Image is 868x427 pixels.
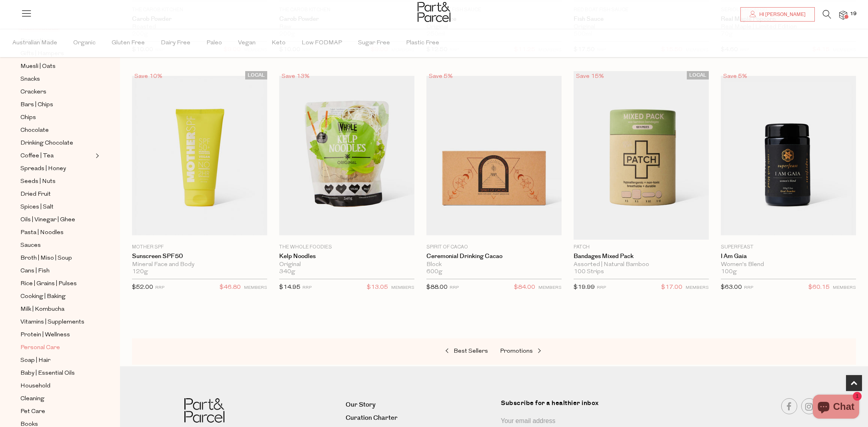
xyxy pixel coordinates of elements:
span: Oils | Vinegar | Ghee [20,215,75,225]
a: Spices | Salt [20,202,93,212]
div: Women's Blend [721,261,856,268]
span: $46.80 [220,282,241,293]
span: Low FODMAP [302,29,342,57]
span: Coffee | Tea [20,151,54,161]
span: Best Sellers [454,348,488,354]
span: Pasta | Noodles [20,228,64,238]
small: MEMBERS [833,286,856,290]
p: The Whole Foodies [279,244,414,251]
img: Bandages Mixed Pack [574,71,709,240]
span: Spreads | Honey [20,164,66,174]
img: Sunscreen SPF50 [132,76,267,235]
span: $13.05 [367,282,388,293]
small: MEMBERS [538,286,562,290]
div: Save 13% [279,71,312,82]
span: Muesli | Oats [20,62,56,71]
img: Part&Parcel [418,2,450,22]
small: RRP [450,286,459,290]
a: Hi [PERSON_NAME] [740,7,815,22]
span: Cleaning [20,394,44,404]
span: Vitamins | Supplements [20,318,84,327]
a: Our Story [346,399,495,410]
span: Dried Fruit [20,190,51,199]
span: Milk | Kombucha [20,305,64,314]
div: Save 5% [721,71,750,82]
a: Bars | Chips [20,100,93,110]
a: Chocolate [20,125,93,135]
span: 120g [132,268,148,276]
button: Expand/Collapse Coffee | Tea [94,151,99,161]
span: Paleo [206,29,222,57]
span: Household [20,381,50,391]
span: $60.15 [808,282,830,293]
a: Chips [20,113,93,123]
small: RRP [597,286,606,290]
span: Pet Care [20,407,45,417]
div: Block [426,261,562,268]
a: Broth | Miso | Soup [20,253,93,263]
a: Kelp Noodles [279,253,414,260]
span: 600g [426,268,442,276]
small: RRP [155,286,164,290]
span: Broth | Miso | Soup [20,254,72,263]
span: Organic [73,29,96,57]
div: Assorted | Natural Bamboo [574,261,709,268]
span: $19.99 [574,284,595,290]
a: Muesli | Oats [20,62,93,71]
a: Cans | Fish [20,266,93,276]
span: Seeds | Nuts [20,177,56,187]
img: Ceremonial Drinking Cacao [426,76,562,235]
a: Sunscreen SPF50 [132,253,267,260]
span: Snacks [20,75,40,84]
span: Bars | Chips [20,100,53,110]
img: I am Gaia [721,76,856,235]
a: Sauces [20,240,93,250]
a: Coffee | Tea [20,151,93,161]
a: Milk | Kombucha [20,304,93,314]
a: Seeds | Nuts [20,177,93,187]
a: Rice | Grains | Pulses [20,279,93,289]
span: Crackers [20,87,46,97]
div: Mineral Face and Body [132,261,267,268]
a: Bandages Mixed Pack [574,253,709,260]
a: Protein | Wellness [20,330,93,340]
p: Patch [574,244,709,251]
div: Save 15% [574,71,606,82]
a: Promotions [500,346,580,357]
img: Part&Parcel [184,398,224,423]
span: $63.00 [721,284,742,290]
span: Gluten Free [112,29,145,57]
label: Subscribe for a healthier inbox [501,398,662,414]
a: I am Gaia [721,253,856,260]
a: Pet Care [20,407,93,417]
a: Household [20,381,93,391]
span: Sugar Free [358,29,390,57]
a: Oils | Vinegar | Ghee [20,215,93,225]
span: Chips [20,113,36,123]
span: Baby | Essential Oils [20,369,75,378]
span: Keto [272,29,286,57]
div: Save 10% [132,71,165,82]
a: Cooking | Baking [20,292,93,302]
img: Kelp Noodles [279,76,414,235]
a: Soap | Hair [20,356,93,365]
span: Rice | Grains | Pulses [20,279,77,289]
p: Spirit of Cacao [426,244,562,251]
inbox-online-store-chat: Shopify online store chat [810,395,862,421]
span: $84.00 [514,282,535,293]
a: 19 [839,11,847,19]
span: Protein | Wellness [20,330,70,340]
span: Sauces [20,241,41,250]
span: Plastic Free [406,29,439,57]
small: MEMBERS [244,286,267,290]
small: RRP [302,286,312,290]
span: 100g [721,268,737,276]
a: Snacks [20,74,93,84]
span: LOCAL [687,71,709,79]
a: Spreads | Honey [20,164,93,174]
span: 340g [279,268,295,276]
span: $88.00 [426,284,448,290]
a: Ceremonial Drinking Cacao [426,253,562,260]
span: 19 [848,10,858,18]
a: Pasta | Noodles [20,228,93,238]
